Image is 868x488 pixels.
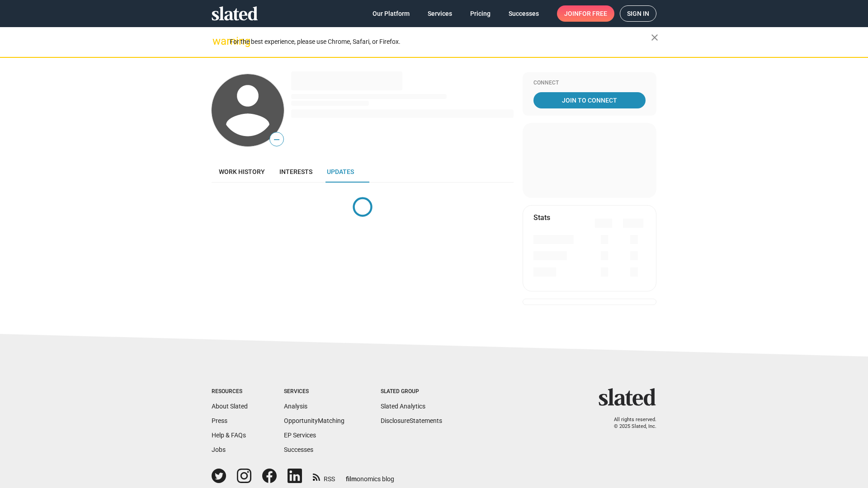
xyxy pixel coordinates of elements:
a: Updates [320,161,361,183]
a: Our Platform [365,5,417,22]
a: RSS [313,469,335,483]
span: Join [564,5,607,22]
span: Work history [219,168,265,175]
a: Slated Analytics [381,403,425,410]
div: Connect [533,80,646,87]
div: Slated Group [381,388,442,395]
a: Services [420,5,459,22]
a: Successes [501,5,546,22]
span: film [346,475,357,483]
a: Help & FAQs [212,432,246,439]
a: Joinfor free [557,5,614,22]
a: Sign in [620,5,656,22]
div: Services [284,388,344,395]
a: filmonomics blog [346,468,394,483]
span: Sign in [627,6,649,21]
a: Jobs [212,446,226,453]
a: EP Services [284,432,316,439]
p: All rights reserved. © 2025 Slated, Inc. [604,417,656,430]
div: Resources [212,388,248,395]
a: Successes [284,446,313,453]
mat-card-title: Stats [533,213,550,222]
span: Join To Connect [535,92,644,108]
span: Successes [509,5,539,22]
span: Updates [327,168,354,175]
mat-icon: warning [212,36,223,47]
a: Interests [272,161,320,183]
a: Pricing [463,5,498,22]
span: Our Platform [373,5,410,22]
span: — [270,134,283,145]
span: Services [428,5,452,22]
a: About Slated [212,403,248,410]
mat-icon: close [649,32,660,43]
span: Pricing [470,5,491,22]
span: Interests [279,168,312,175]
a: OpportunityMatching [284,417,344,424]
a: Work history [212,161,272,183]
a: Analysis [284,403,307,410]
span: for free [579,5,607,22]
a: DisclosureStatements [381,417,442,424]
a: Press [212,417,227,424]
div: For the best experience, please use Chrome, Safari, or Firefox. [230,36,651,48]
a: Join To Connect [533,92,646,108]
